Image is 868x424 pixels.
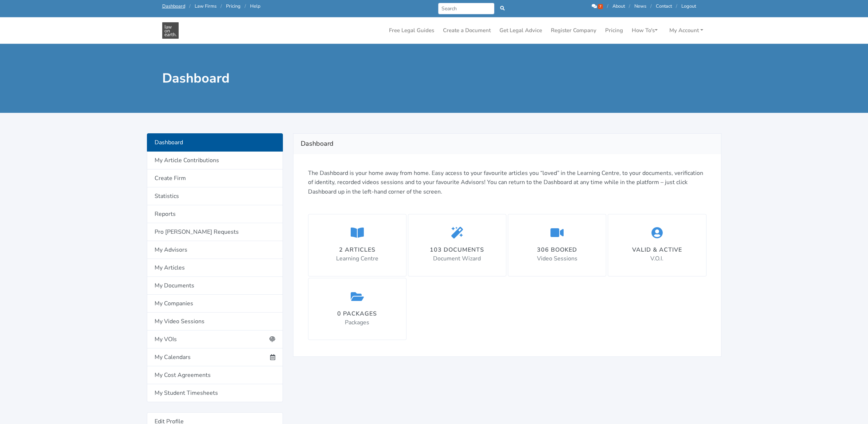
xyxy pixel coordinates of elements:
a: Contact [656,3,672,9]
a: Free Legal Guides [386,23,437,38]
span: / [650,3,652,9]
input: Search [438,3,495,14]
p: V.O.I. [632,254,682,264]
a: Statistics [147,187,283,205]
a: Reports [147,205,283,223]
p: The Dashboard is your home away from home. Easy access to your favourite articles you “loved” in ... [308,169,707,197]
a: About [612,3,625,9]
a: How To's [629,23,661,38]
p: Packages [337,318,377,328]
div: 2 articles [336,245,378,254]
a: News [634,3,646,9]
a: Pricing [226,3,241,9]
a: My Calendars [147,348,283,366]
a: Law Firms [195,3,217,9]
p: Document Wizard [430,254,484,264]
a: My Account [666,23,706,38]
a: My Companies [147,295,283,313]
div: Valid & Active [632,245,682,254]
a: My Documents [147,277,283,295]
a: Pricing [602,23,626,38]
a: Pro [PERSON_NAME] Requests [147,223,283,241]
a: Valid & Active V.O.I. [608,214,706,276]
span: / [676,3,677,9]
a: Create Firm [147,169,283,187]
span: / [629,3,630,9]
h2: Dashboard [301,138,714,150]
span: / [189,3,191,9]
div: 306 booked [537,245,577,254]
a: My Article Contributions [147,152,283,169]
a: Help [250,3,260,9]
div: 103 documents [430,245,484,254]
a: My Cost Agreements [147,366,283,384]
img: Law On Earth [162,22,179,39]
a: My Video Sessions [147,313,283,331]
a: My VOIs [147,331,283,348]
p: Learning Centre [336,254,378,264]
a: 306 booked Video Sessions [508,214,606,276]
span: / [221,3,222,9]
a: My Student Timesheets [147,384,283,402]
a: Get Legal Advice [497,23,545,38]
p: Video Sessions [537,254,577,264]
span: 7 [598,4,603,9]
a: 2 articles Learning Centre [308,214,406,276]
a: Logout [681,3,696,9]
a: Dashboard [162,3,185,9]
a: 7 [592,3,604,9]
span: / [607,3,608,9]
a: My Advisors [147,241,283,259]
a: Dashboard [147,133,283,152]
div: 0 packages [337,309,377,318]
a: My Articles [147,259,283,277]
a: 0 packages Packages [308,278,406,340]
a: Create a Document [440,23,494,38]
a: 103 documents Document Wizard [408,214,506,276]
a: Register Company [548,23,599,38]
span: / [245,3,246,9]
h1: Dashboard [162,70,429,87]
